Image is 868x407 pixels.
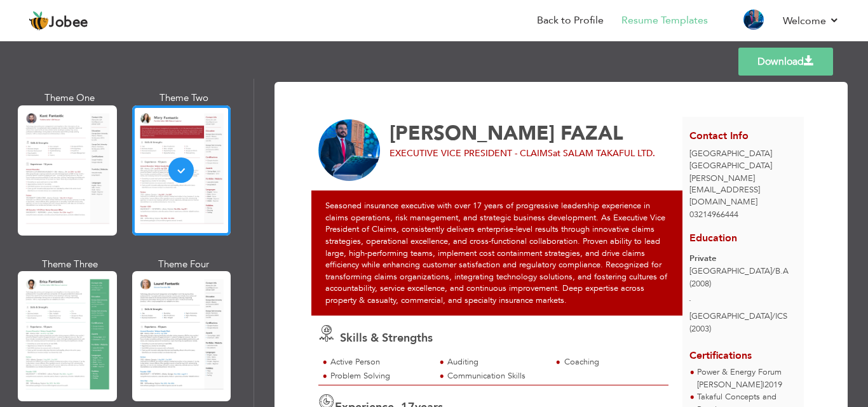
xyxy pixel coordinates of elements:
img: Profile Img [743,10,764,30]
a: Resume Templates [621,13,708,28]
span: [GEOGRAPHIC_DATA] B.A [689,265,789,277]
p: [PERSON_NAME] 2019 [697,379,782,392]
div: Theme Two [135,91,234,105]
div: ` [689,298,797,310]
span: / [772,265,775,277]
div: Problem Solving [330,370,428,382]
div: Auditing [447,356,545,368]
span: [PERSON_NAME] [390,120,555,147]
div: Seasoned insurance executive with over 17 years of progressive leadership experience in claims op... [311,190,690,316]
span: Contact Info [689,129,749,143]
span: (2008) [689,278,711,290]
a: Download [738,48,833,76]
span: [GEOGRAPHIC_DATA] [689,160,772,171]
a: Back to Profile [537,13,604,28]
span: (2003) [689,323,711,335]
span: Certifications [689,339,752,363]
span: Power & Energy Forum [697,366,782,378]
div: Coaching [564,356,661,368]
span: 03214966444 [689,209,738,220]
span: at SALAM TAKAFUL LTD. [553,147,655,159]
span: Education [689,231,737,245]
span: Jobee [49,16,88,30]
div: Theme One [20,91,119,105]
img: jobee.io [29,11,49,31]
span: [GEOGRAPHIC_DATA] [689,148,772,159]
a: Jobee [29,11,88,31]
div: Theme Three [20,258,119,271]
span: Skills & Strengths [340,330,433,346]
span: FAZAL [560,120,623,147]
a: Welcome [783,13,839,29]
div: Active Person [330,356,428,368]
span: [PERSON_NAME][EMAIL_ADDRESS][DOMAIN_NAME] [689,173,760,208]
span: / [772,310,775,322]
span: EXECUTIVE VICE PRESIDENT - CLAIMS [390,147,553,159]
div: Private [689,253,797,265]
div: Theme Four [135,258,234,271]
img: No image [318,119,381,182]
span: | [763,379,764,390]
div: Communication Skills [447,370,545,382]
span: [GEOGRAPHIC_DATA] ICS [689,310,787,322]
